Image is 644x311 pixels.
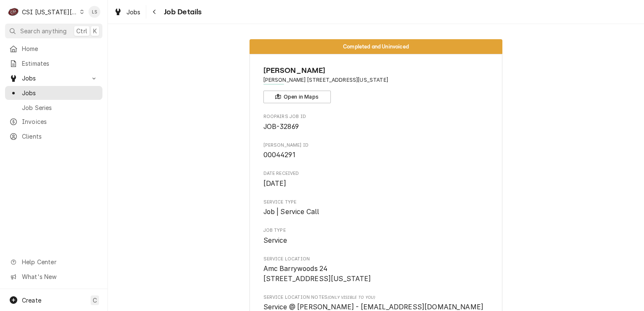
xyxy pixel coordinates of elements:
[263,294,489,301] span: Service Location Notes
[22,74,86,83] span: Jobs
[263,227,489,245] div: Job Type
[76,27,87,35] span: Ctrl
[5,129,102,143] a: Clients
[22,117,98,126] span: Invoices
[263,170,489,188] div: Date Received
[22,272,97,281] span: What's New
[263,151,295,159] span: 00044291
[5,56,102,70] a: Estimates
[263,170,489,177] span: Date Received
[263,180,287,188] span: [DATE]
[263,150,489,160] span: Vivian PO ID
[5,270,102,284] a: Go to What's New
[263,76,489,84] span: Address
[263,113,489,120] span: Roopairs Job ID
[263,122,489,132] span: Roopairs Job ID
[263,256,489,284] div: Service Location
[263,113,489,131] div: Roopairs Job ID
[110,5,144,19] a: Jobs
[22,297,41,304] span: Create
[5,255,102,269] a: Go to Help Center
[263,91,331,103] button: Open in Maps
[93,27,97,35] span: K
[20,27,67,35] span: Search anything
[22,103,98,112] span: Job Series
[89,6,100,18] div: LS
[8,6,19,18] div: C
[5,115,102,129] a: Invoices
[263,208,319,216] span: Job | Service Call
[8,6,19,18] div: CSI Kansas City's Avatar
[5,24,102,38] button: Search anythingCtrlK
[343,44,409,49] span: Completed and Uninvoiced
[263,265,371,283] span: Amc Barrywoods 24 [STREET_ADDRESS][US_STATE]
[93,296,97,305] span: C
[263,65,489,103] div: Client Information
[263,236,287,244] span: Service
[263,227,489,234] span: Job Type
[161,6,202,18] span: Job Details
[5,42,102,56] a: Home
[89,6,100,18] div: Lindsay Stover's Avatar
[22,257,97,266] span: Help Center
[148,5,161,19] button: Navigate back
[263,179,489,189] span: Date Received
[263,142,489,160] div: Vivian PO ID
[250,39,502,54] div: Status
[263,256,489,263] span: Service Location
[22,88,98,97] span: Jobs
[263,65,489,76] span: Name
[263,236,489,246] span: Job Type
[263,199,489,217] div: Service Type
[22,8,78,16] div: CSI [US_STATE][GEOGRAPHIC_DATA]
[263,123,299,131] span: JOB-32869
[263,207,489,217] span: Service Type
[263,142,489,149] span: [PERSON_NAME] ID
[22,59,98,68] span: Estimates
[327,295,375,300] span: (Only Visible to You)
[22,44,98,53] span: Home
[263,264,489,284] span: Service Location
[22,132,98,141] span: Clients
[5,86,102,100] a: Jobs
[5,71,102,85] a: Go to Jobs
[5,101,102,115] a: Job Series
[263,199,489,206] span: Service Type
[126,8,141,16] span: Jobs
